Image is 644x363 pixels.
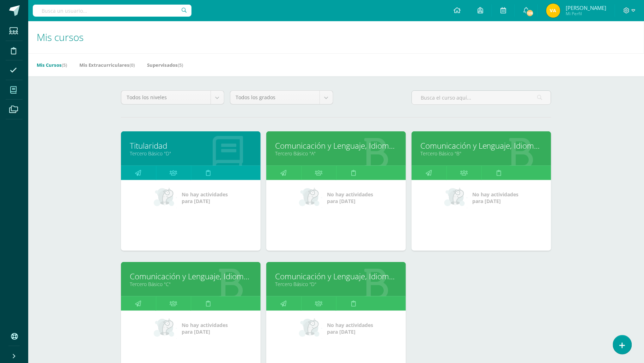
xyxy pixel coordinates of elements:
span: No hay actividades para [DATE] [182,322,228,335]
span: No hay actividades para [DATE] [327,191,373,204]
span: Mis cursos [37,30,84,44]
span: (0) [129,62,135,68]
a: Tercero Básico "B" [420,150,542,157]
a: Titularidad [130,140,252,151]
a: Comunicación y Lenguaje, Idioma Español [275,140,397,151]
span: (5) [62,62,67,68]
input: Busca un usuario... [33,5,192,17]
img: no_activities_small.png [444,187,468,208]
span: No hay actividades para [DATE] [327,322,373,335]
span: [PERSON_NAME] [566,4,606,11]
img: no_activities_small.png [154,187,177,208]
a: Todos los niveles [121,91,224,104]
a: Tercero Básico "D" [275,281,397,287]
input: Busca el curso aquí... [412,91,551,105]
a: Tercero Básico "A" [275,150,397,157]
a: Mis Cursos(5) [37,59,67,71]
span: No hay actividades para [DATE] [182,191,228,204]
a: Comunicación y Lenguaje, Idioma Español [130,271,252,282]
span: Todos los niveles [127,91,205,104]
span: 126 [526,9,534,17]
span: Todos los grados [236,91,314,104]
img: no_activities_small.png [299,318,322,339]
span: (5) [178,62,183,68]
span: Mi Perfil [566,11,606,17]
a: Todos los grados [230,91,333,104]
a: Supervisados(5) [147,59,183,71]
img: 20684a54e731ddf668435bcf16b32601.png [546,4,560,18]
a: Mis Extracurriculares(0) [79,59,135,71]
a: Tercero Básico "C" [130,281,252,287]
a: Tercero Básico "D" [130,150,252,157]
a: Comunicación y Lenguaje, Idioma Español [420,140,542,151]
span: No hay actividades para [DATE] [473,191,519,204]
img: no_activities_small.png [299,187,322,208]
img: no_activities_small.png [154,318,177,339]
a: Comunicación y Lenguaje, Idioma Español [275,271,397,282]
